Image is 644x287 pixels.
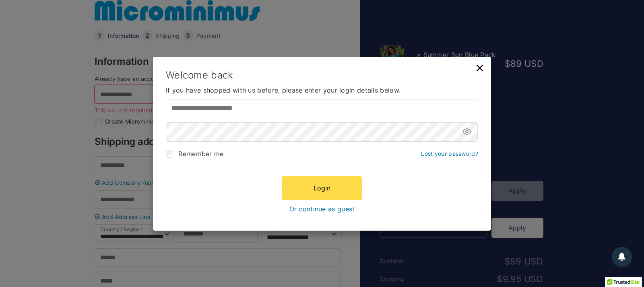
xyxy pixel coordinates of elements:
[166,70,478,81] h3: Welcome back
[289,205,355,212] a: Or continue as guest
[166,151,173,158] input: Remember me
[178,150,223,158] span: Remember me
[166,86,400,94] span: If you have shopped with us before, please enter your login details below.
[282,176,362,200] button: Login
[421,150,478,157] a: Lost your password?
